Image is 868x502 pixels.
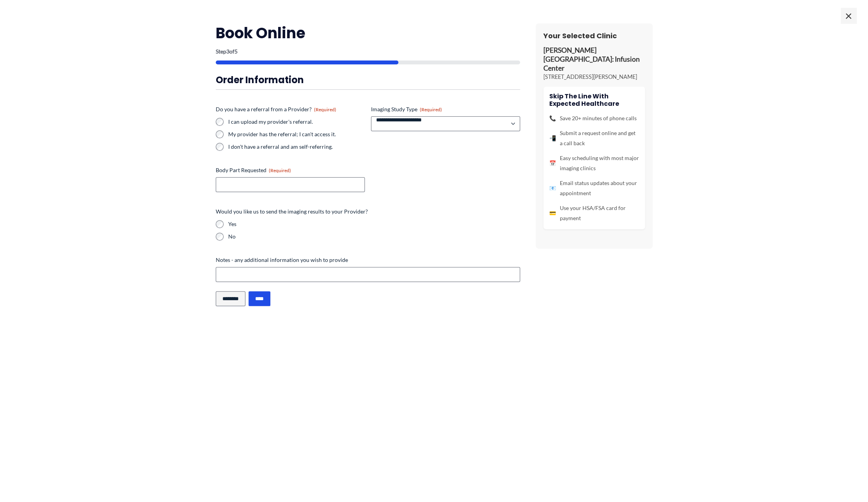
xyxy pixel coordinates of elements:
span: (Required) [314,107,336,112]
label: Imaging Study Type [371,105,520,113]
span: 📅 [549,158,556,168]
label: No [228,233,520,240]
span: (Required) [269,167,291,173]
h4: Skip the line with Expected Healthcare [549,93,639,107]
span: 3 [226,48,229,55]
span: 5 [234,48,238,55]
p: Step of [216,49,520,54]
li: Easy scheduling with most major imaging clinics [549,153,639,173]
label: My provider has the referral; I can't access it. [228,130,365,138]
li: Email status updates about your appointment [549,178,639,198]
span: 💳 [549,208,556,218]
span: 📲 [549,133,556,143]
span: 📧 [549,183,556,193]
h3: Order Information [216,74,520,86]
label: Yes [228,220,520,228]
li: Use your HSA/FSA card for payment [549,203,639,223]
p: [STREET_ADDRESS][PERSON_NAME] [543,73,645,81]
h3: Your Selected Clinic [543,31,645,40]
label: I can upload my provider's referral. [228,118,365,126]
legend: Would you like us to send the imaging results to your Provider? [216,208,368,215]
li: Save 20+ minutes of phone calls [549,113,639,123]
span: × [841,8,856,23]
li: Submit a request online and get a call back [549,128,639,148]
label: I don't have a referral and am self-referring. [228,143,365,151]
label: Notes - any additional information you wish to provide [216,256,520,264]
h2: Book Online [216,23,520,43]
span: (Required) [420,107,442,112]
legend: Do you have a referral from a Provider? [216,105,336,113]
span: 📞 [549,113,556,123]
p: [PERSON_NAME][GEOGRAPHIC_DATA]: Infusion Center [543,46,645,73]
label: Body Part Requested [216,166,365,174]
